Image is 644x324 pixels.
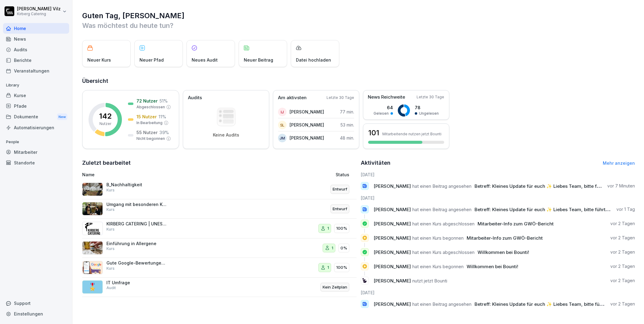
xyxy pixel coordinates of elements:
a: Einstellungen [3,309,69,319]
span: hat einen Beitrag angesehen [412,183,471,189]
a: Einführung in AllergeneKurs10% [82,238,357,258]
img: i46egdugay6yxji09ovw546p.png [82,222,103,235]
img: u3v3eqhkuuud6np3p74ep1u4.png [82,183,103,196]
p: Mitarbeitende nutzen jetzt Bounti [382,132,441,136]
span: hat einen Beitrag angesehen [412,207,471,212]
p: [PERSON_NAME] Vilz [17,6,61,12]
p: [PERSON_NAME] [290,109,324,115]
p: 🎖️ [88,282,97,292]
p: vor 2 Tagen [610,263,635,269]
a: Umgang mit besonderen KundenKursEntwurf [82,199,357,219]
span: nutzt jetzt Bounti [412,278,447,284]
h2: Übersicht [82,77,635,85]
h1: Guten Tag, [PERSON_NAME] [82,11,635,21]
span: [PERSON_NAME] [374,221,411,227]
a: Gute Google-Bewertungen erhalten 🌟Kurs1100% [82,258,357,278]
p: Neuer Kurs [87,57,111,63]
span: [PERSON_NAME] [374,278,411,284]
p: Name [82,171,255,178]
a: DokumenteNew [3,111,69,123]
a: B_NachhaltigkeitKursEntwurf [82,180,357,199]
p: 64 [374,104,393,111]
p: vor 2 Tagen [610,221,635,227]
p: 39 % [159,129,169,136]
p: vor 2 Tagen [610,235,635,241]
span: [PERSON_NAME] [374,249,411,255]
span: Willkommen bei Bounti! [467,264,518,269]
div: JM [278,134,287,142]
h6: [DATE] [361,195,635,201]
p: Letzte 30 Tage [327,95,354,100]
a: Kurse [3,90,69,101]
p: IT Umfrage [106,280,167,285]
img: iwscqm9zjbdjlq9atufjsuwv.png [82,261,103,274]
h2: Zuletzt bearbeitet [82,159,357,167]
div: Mitarbeiter [3,147,69,157]
p: Audits [188,94,202,101]
span: [PERSON_NAME] [374,207,411,212]
p: 72 Nutzer [136,98,158,104]
img: dxikevl05c274fqjcx4fmktu.png [82,241,103,255]
div: Home [3,23,69,34]
p: Library [3,80,69,90]
a: Automatisierungen [3,122,69,133]
div: IJ [278,108,287,116]
p: 77 min. [340,109,354,115]
a: Veranstaltungen [3,66,69,76]
p: News Reichweite [368,94,405,101]
p: Was möchtest du heute tun? [82,21,635,30]
img: ci4se0craep6j8dlajqmccvs.png [82,202,103,215]
p: Kurs [106,266,115,271]
div: Support [3,298,69,309]
p: 48 min. [340,135,354,141]
a: Berichte [3,55,69,66]
span: [PERSON_NAME] [374,235,411,241]
p: 100% [336,265,347,271]
span: hat einen Kurs begonnen [412,235,464,241]
span: [PERSON_NAME] [374,183,411,189]
a: Standorte [3,157,69,168]
p: B_Nachhaltigkeit [106,182,167,187]
span: hat einen Beitrag angesehen [412,301,471,307]
p: Keine Audits [213,132,239,138]
a: News [3,34,69,44]
p: Letzte 30 Tage [417,94,444,100]
p: Kurs [106,246,115,251]
p: Kurs [106,207,115,212]
a: Pfade [3,101,69,111]
p: Kurs [106,187,115,193]
h2: Aktivitäten [361,159,391,167]
p: 55 Nutzer [136,129,158,136]
p: Nicht begonnen [136,136,165,141]
div: New [57,113,67,120]
p: 15 Nutzer [136,113,157,120]
span: Mitarbeiter-Info zum GWÖ-Bericht [478,221,554,227]
a: Audits [3,44,69,55]
p: Am aktivsten [278,94,307,101]
p: Neues Audit [192,57,218,63]
p: 1 [332,245,333,251]
p: In Bearbeitung [136,120,163,126]
p: Nutzer [99,121,111,127]
p: Entwurf [333,206,347,212]
p: 142 [99,113,112,120]
p: vor 1 Tag [616,206,635,212]
p: KIRBERG CATERING | UNESTABLISHED SINCE [DATE] [106,221,167,227]
span: hat einen Kurs abgeschlossen [412,221,475,227]
p: 100% [336,225,347,231]
p: Entwurf [333,186,347,192]
p: vor 7 Minuten [607,183,635,189]
p: [PERSON_NAME] [290,122,324,128]
p: Status [336,171,349,178]
span: hat einen Kurs abgeschlossen [412,249,475,255]
p: vor 2 Tagen [610,278,635,284]
p: 11 % [159,113,166,120]
p: Datei hochladen [296,57,331,63]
